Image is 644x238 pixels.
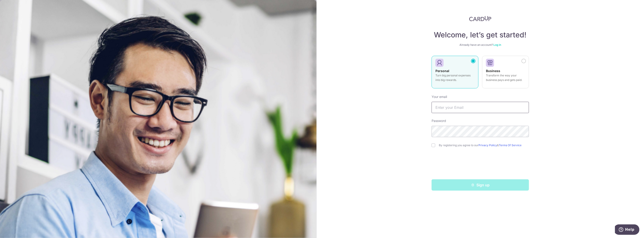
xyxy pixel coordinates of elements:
a: Privacy Policy [478,143,497,147]
p: Transform the way your business pays and gets paid. [486,73,525,82]
a: Log in [493,43,501,46]
iframe: reCAPTCHA [446,156,515,174]
a: Business Transform the way your business pays and gets paid. [482,56,529,91]
div: Already have an account? [432,43,529,47]
iframe: Opens a widget where you can find more information [615,224,639,236]
strong: Business [486,69,500,73]
h4: Welcome, let’s get started! [432,30,529,39]
a: Terms Of Service [499,143,521,147]
p: Turn big personal expenses into big rewards. [435,73,475,82]
a: Personal Turn big personal expenses into big rewards. [432,56,478,91]
img: CardUp Logo [469,16,491,21]
input: Enter your Email [432,102,529,113]
label: By registering you agree to our & [439,143,529,147]
label: Password [432,119,446,123]
label: Your email [432,95,447,99]
strong: Personal [435,69,449,73]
